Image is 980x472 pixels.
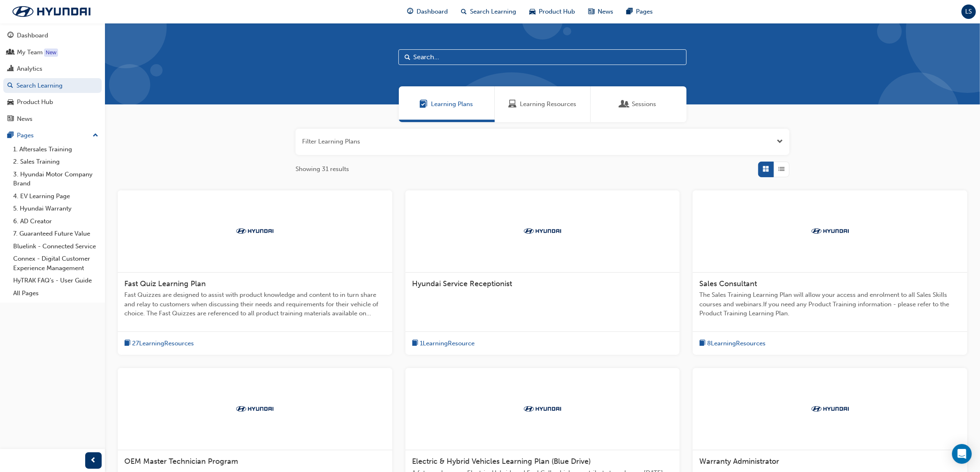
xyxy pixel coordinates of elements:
span: search-icon [461,7,467,17]
span: car-icon [7,99,14,106]
span: Grid [763,164,769,174]
input: Search... [398,49,687,65]
span: List [779,164,785,174]
a: Search Learning [3,78,102,93]
div: Open Intercom Messenger [952,444,972,464]
span: 1 Learning Resource [420,339,475,348]
span: guage-icon [407,7,414,17]
a: Bluelink - Connected Service [10,240,102,253]
span: pages-icon [627,7,633,17]
span: Learning Resources [508,99,517,109]
span: 27 Learning Resources [132,339,194,348]
span: Fast Quiz Learning Plan [124,279,206,288]
a: Analytics [3,61,102,76]
span: Sales Consultant [699,279,757,288]
span: OEM Master Technician Program [124,457,238,466]
a: car-iconProduct Hub [523,3,582,20]
span: Warranty Administrator [699,457,779,466]
span: pages-icon [7,132,14,139]
span: Learning Resources [520,99,576,109]
a: My Team [3,45,102,60]
button: LS [961,5,976,19]
a: 7. Guaranteed Future Value [10,227,102,240]
a: 3. Hyundai Motor Company Brand [10,168,102,190]
a: Product Hub [3,95,102,110]
a: TrakSales ConsultantThe Sales Training Learning Plan will allow your access and enrolment to all ... [693,190,967,355]
span: car-icon [530,7,536,17]
a: 6. AD Creator [10,215,102,228]
a: Learning ResourcesLearning Resources [495,86,591,122]
span: Electric & Hybrid Vehicles Learning Plan (Blue Drive) [412,457,591,466]
div: Product Hub [17,97,53,107]
button: book-icon1LearningResource [412,338,475,349]
div: My Team [17,48,43,57]
span: Dashboard [417,7,448,16]
button: DashboardMy TeamAnalyticsSearch LearningProduct HubNews [3,26,102,128]
a: SessionsSessions [591,86,687,122]
a: 1. Aftersales Training [10,143,102,156]
button: Pages [3,128,102,143]
span: Pages [636,7,653,16]
span: book-icon [412,338,418,349]
span: Learning Plans [431,99,473,109]
a: Connex - Digital Customer Experience Management [10,252,102,274]
img: Trak [520,227,565,235]
a: News [3,111,102,127]
div: News [17,114,33,124]
div: Dashboard [17,31,48,40]
span: search-icon [7,82,13,90]
div: Analytics [17,64,42,74]
span: Hyundai Service Receptionist [412,279,512,288]
span: Fast Quizzes are designed to assist with product knowledge and content to in turn share and relay... [124,290,386,318]
span: LS [966,7,972,16]
a: TrakFast Quiz Learning PlanFast Quizzes are designed to assist with product knowledge and content... [118,190,392,355]
span: Learning Plans [420,99,428,109]
div: Pages [17,131,34,140]
div: Tooltip anchor [44,49,58,57]
span: book-icon [124,338,130,349]
a: 4. EV Learning Page [10,190,102,203]
img: Trak [232,405,277,413]
span: Showing 31 results [296,164,349,174]
a: pages-iconPages [620,3,660,20]
span: The Sales Training Learning Plan will allow your access and enrolment to all Sales Skills courses... [699,290,961,318]
span: Sessions [621,99,629,109]
span: 8 Learning Resources [707,339,766,348]
span: Product Hub [539,7,575,16]
a: 2. Sales Training [10,155,102,168]
span: guage-icon [7,32,14,39]
a: search-iconSearch Learning [455,3,523,20]
button: book-icon27LearningResources [124,338,194,349]
a: news-iconNews [582,3,620,20]
a: guage-iconDashboard [401,3,455,20]
span: book-icon [699,338,705,349]
span: chart-icon [7,65,14,73]
a: Learning PlansLearning Plans [399,86,495,122]
img: Trak [808,227,853,235]
span: Search Learning [470,7,517,16]
img: Trak [520,405,565,413]
a: HyTRAK FAQ's - User Guide [10,274,102,287]
button: Open the filter [777,137,783,146]
span: people-icon [7,49,14,56]
a: TrakHyundai Service Receptionistbook-icon1LearningResource [405,190,680,355]
span: Search [405,53,410,62]
span: News [598,7,614,16]
span: prev-icon [91,456,97,466]
a: Dashboard [3,28,102,43]
a: 5. Hyundai Warranty [10,202,102,215]
a: All Pages [10,287,102,300]
img: Trak [232,227,277,235]
span: news-icon [7,116,14,123]
img: Trak [4,3,99,20]
button: book-icon8LearningResources [699,338,766,349]
span: Sessions [632,99,656,109]
span: news-icon [589,7,595,17]
img: Trak [808,405,853,413]
span: up-icon [93,130,98,141]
